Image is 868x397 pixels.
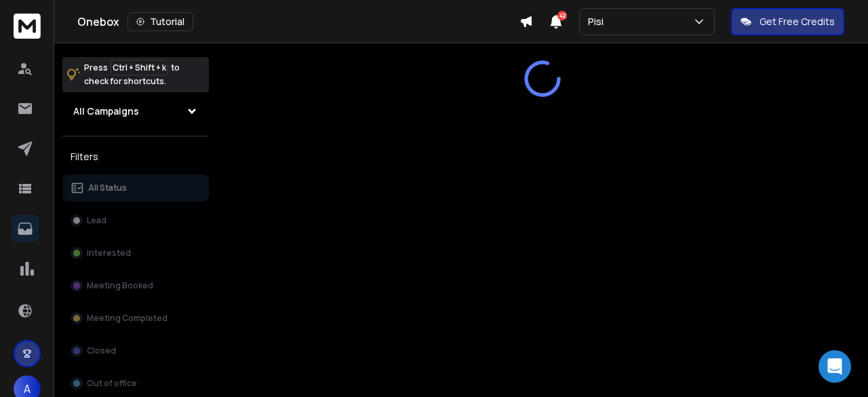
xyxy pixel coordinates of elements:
span: 42 [557,11,567,20]
span: Ctrl + Shift + k [111,60,168,75]
button: All Campaigns [62,98,209,125]
h1: All Campaigns [73,105,139,118]
p: Press to check for shortcuts. [84,61,180,88]
p: Get Free Credits [759,15,835,29]
h3: Filters [62,147,209,166]
p: Pisi [588,15,609,29]
button: Tutorial [127,12,193,31]
button: Get Free Credits [731,8,844,35]
div: Onebox [77,12,519,31]
div: Open Intercom Messenger [818,350,851,383]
